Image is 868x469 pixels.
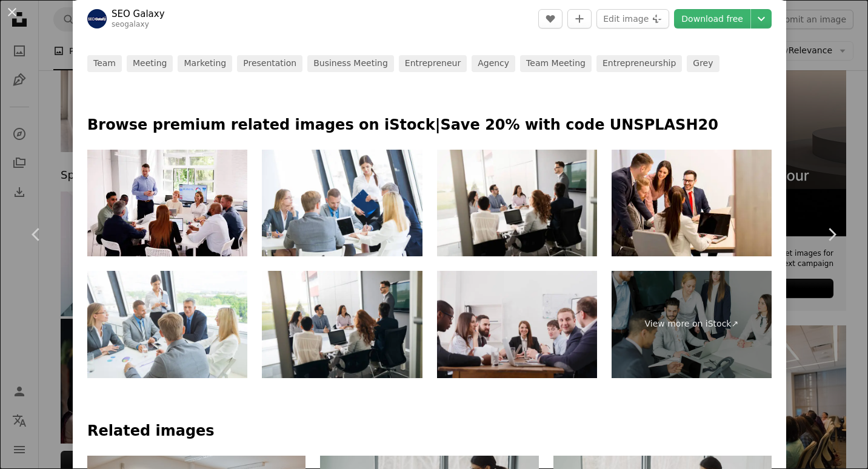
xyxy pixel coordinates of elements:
[567,9,592,28] button: Add to Collection
[262,150,422,256] img: Business meeting in office
[612,150,772,256] img: Group of successful business people at meeting in office
[751,9,772,28] button: Choose download size
[112,20,149,28] a: seogalaxy
[596,55,682,72] a: entrepreneurship
[596,9,669,28] button: Edit image
[687,55,719,72] a: grey
[87,9,107,28] img: Go to SEO Galaxy's profile
[178,55,232,72] a: marketing
[87,422,772,441] h4: Related images
[399,55,467,72] a: entrepreneur
[437,150,597,256] img: Business colleagues in conference room working together
[538,9,563,28] button: Like
[87,150,247,256] img: Company Inside Meeting In Office Boardroom
[520,55,592,72] a: team meeting
[795,176,868,293] a: Next
[87,55,122,72] a: team
[472,55,515,72] a: agency
[674,9,750,28] a: Download free
[437,271,597,378] img: Business corporate meeting of young successful team with female boss.
[262,271,422,378] img: Group of business people collaborating in office
[237,55,302,72] a: presentation
[112,8,165,20] a: SEO Galaxy
[307,55,394,72] a: business meeting
[612,271,772,378] a: View more on iStock↗
[87,116,772,135] p: Browse premium related images on iStock | Save 20% with code UNSPLASH20
[127,55,173,72] a: meeting
[87,271,247,378] img: Business team at meeting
